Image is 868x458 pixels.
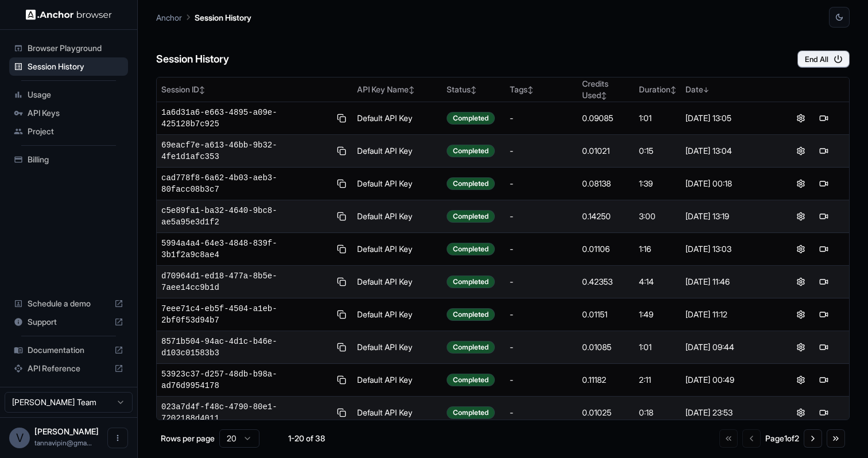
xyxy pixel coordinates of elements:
td: Default API Key [352,364,442,397]
div: [DATE] 11:46 [685,276,771,288]
div: 1:01 [639,341,676,353]
div: Completed [447,341,495,354]
span: ↕ [671,86,676,94]
div: - [510,309,573,320]
div: Completed [447,406,495,419]
span: Schedule a demo [28,298,110,309]
div: - [510,243,573,255]
span: ↕ [471,86,476,94]
div: Tags [510,84,573,95]
div: Support [9,313,128,331]
span: 53923c37-d257-48db-b98a-ad76d9954178 [161,368,330,391]
nav: breadcrumb [156,11,251,24]
div: [DATE] 23:53 [685,407,771,418]
div: 0:15 [639,145,676,157]
div: [DATE] 13:05 [685,112,771,124]
span: API Reference [28,363,110,374]
div: 3:00 [639,211,676,222]
div: Browser Playground [9,39,128,57]
div: - [510,341,573,353]
div: [DATE] 13:19 [685,211,771,222]
div: Completed [447,145,495,157]
div: 1:39 [639,178,676,189]
div: - [510,374,573,386]
span: 5994a4a4-64e3-4848-839f-3b1f2a9c8ae4 [161,238,330,261]
div: 4:14 [639,276,676,288]
div: 1:16 [639,243,676,255]
div: 0.11182 [582,374,630,386]
div: Session ID [161,84,348,95]
div: 0.01085 [582,341,630,353]
p: Session History [195,11,251,24]
td: Default API Key [352,266,442,298]
div: [DATE] 11:12 [685,309,771,320]
div: Completed [447,112,495,125]
span: Usage [28,89,123,100]
div: Date [685,84,771,95]
div: 0.01025 [582,407,630,418]
span: tannavipin@gmail.com [34,438,92,447]
div: - [510,145,573,157]
button: Open menu [107,428,128,448]
span: Vipin Tanna [34,426,99,436]
div: Completed [447,308,495,321]
span: 69eacf7e-a613-46bb-9b32-4fe1d1afc353 [161,139,330,162]
div: Usage [9,86,128,104]
div: Completed [447,374,495,386]
div: 2:11 [639,374,676,386]
div: [DATE] 00:49 [685,374,771,386]
div: - [510,276,573,288]
span: Documentation [28,344,110,356]
td: Default API Key [352,102,442,135]
span: API Keys [28,107,123,119]
div: 0.14250 [582,211,630,222]
div: [DATE] 13:03 [685,243,771,255]
div: - [510,178,573,189]
p: Rows per page [161,433,215,444]
div: Credits Used [582,78,630,101]
span: ↕ [601,91,607,100]
div: Project [9,122,128,141]
p: Anchor [156,11,182,24]
span: ↕ [528,86,533,94]
div: 0.09085 [582,112,630,124]
span: 023a7d4f-f48c-4790-80e1-7202188d4011 [161,401,330,424]
div: 0:18 [639,407,676,418]
div: 0.08138 [582,178,630,189]
div: [DATE] 13:04 [685,145,771,157]
div: Completed [447,275,495,288]
div: API Key Name [357,84,437,95]
span: ↕ [409,86,414,94]
td: Default API Key [352,168,442,200]
div: Page 1 of 2 [765,433,799,444]
div: 0.01106 [582,243,630,255]
span: Browser Playground [28,42,123,54]
img: Anchor Logo [26,9,112,20]
div: Billing [9,150,128,169]
td: Default API Key [352,135,442,168]
span: Project [28,126,123,137]
div: [DATE] 09:44 [685,341,771,353]
div: 0.42353 [582,276,630,288]
span: c5e89fa1-ba32-4640-9bc8-ae5a95e3d1f2 [161,205,330,228]
div: Status [447,84,501,95]
span: ↕ [199,86,205,94]
div: 0.01151 [582,309,630,320]
div: - [510,112,573,124]
div: Completed [447,177,495,190]
td: Default API Key [352,200,442,233]
span: 7eee71c4-eb5f-4504-a1eb-2bf0f53d94b7 [161,303,330,326]
span: d70964d1-ed18-477a-8b5e-7aee14cc9b1d [161,270,330,293]
div: Completed [447,243,495,255]
div: Session History [9,57,128,76]
div: 1:01 [639,112,676,124]
div: API Reference [9,359,128,378]
div: Duration [639,84,676,95]
span: 1a6d31a6-e663-4895-a09e-425128b7c925 [161,107,330,130]
div: - [510,211,573,222]
span: cad778f8-6a62-4b03-aeb3-80facc08b3c7 [161,172,330,195]
span: Session History [28,61,123,72]
td: Default API Key [352,233,442,266]
div: 1:49 [639,309,676,320]
div: Completed [447,210,495,223]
